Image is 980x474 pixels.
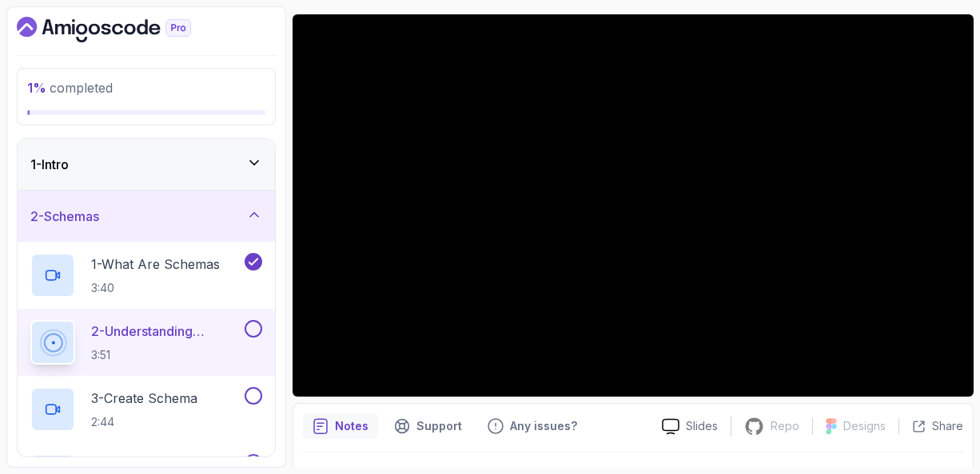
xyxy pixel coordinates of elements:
[293,14,974,397] iframe: 2 - Understanding Schemas and Search Path
[30,207,99,226] h3: 2 - Schemas
[27,80,46,96] span: 1 %
[91,255,220,274] p: 1 - What Are Schemas
[30,387,262,432] button: 3-Create Schema2:44
[30,320,262,365] button: 2-Understanding Schemas And Search Path3:51
[898,418,963,434] button: Share
[510,418,577,434] p: Any issues?
[91,280,220,296] p: 3:40
[478,413,587,439] button: Feedback button
[91,389,197,408] p: 3 - Create Schema
[17,17,228,42] a: Dashboard
[771,418,799,434] p: Repo
[843,418,886,434] p: Designs
[303,413,378,439] button: notes button
[91,347,241,363] p: 3:51
[384,413,472,439] button: Support button
[416,418,462,434] p: Support
[686,418,718,434] p: Slides
[27,80,113,96] span: completed
[932,418,963,434] p: Share
[18,139,275,190] button: 1-Intro
[649,418,731,435] a: Slides
[30,155,69,174] h3: 1 - Intro
[91,414,197,430] p: 2:44
[18,191,275,242] button: 2-Schemas
[30,253,262,298] button: 1-What Are Schemas3:40
[335,418,368,434] p: Notes
[91,322,241,341] p: 2 - Understanding Schemas And Search Path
